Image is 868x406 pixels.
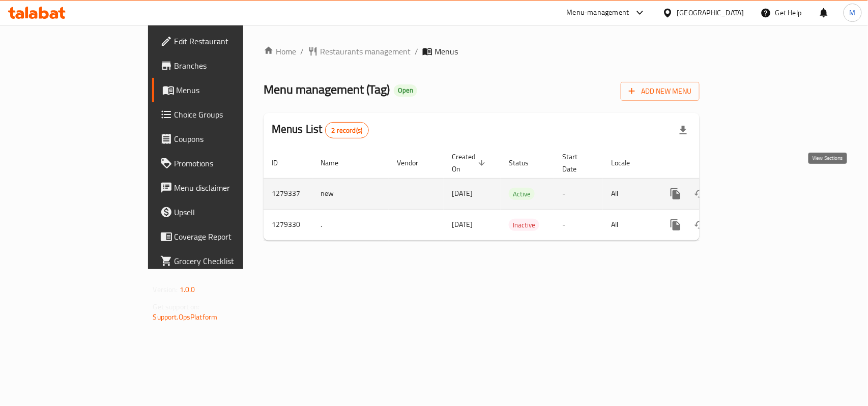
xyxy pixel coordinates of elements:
span: Promotions [175,157,285,169]
span: Add New Menu [629,85,691,98]
a: Support.OpsPlatform [153,310,218,324]
span: Start Date [562,151,591,175]
span: 2 record(s) [326,126,369,135]
span: Vendor [397,157,431,169]
span: Inactive [509,219,539,231]
span: Restaurants management [320,45,411,57]
li: / [415,45,418,57]
div: Open [394,84,417,97]
table: enhanced table [264,148,769,241]
span: 1.0.0 [180,283,195,296]
li: / [300,45,304,57]
a: Branches [152,53,293,78]
span: Open [394,86,417,95]
span: Edit Restaurant [175,35,285,47]
a: Menus [152,78,293,102]
nav: breadcrumb [264,45,700,57]
span: Choice Groups [175,108,285,121]
a: Edit Restaurant [152,29,293,53]
a: Promotions [152,151,293,176]
td: All [603,178,655,209]
span: [DATE] [452,218,473,231]
span: Name [321,157,352,169]
span: Menu disclaimer [175,182,285,194]
a: Restaurants management [308,45,411,57]
span: Active [509,188,535,200]
button: more [663,213,688,237]
th: Actions [655,148,769,179]
div: Menu-management [567,7,629,19]
a: Coverage Report [152,224,293,249]
td: - [554,209,603,240]
span: Branches [175,60,285,72]
span: Get support on: [153,300,200,313]
button: more [663,182,688,206]
h2: Menus List [272,122,369,138]
span: Menus [435,45,458,57]
a: Menu disclaimer [152,176,293,200]
a: Choice Groups [152,102,293,127]
div: Export file [671,118,696,142]
a: Grocery Checklist [152,249,293,273]
td: All [603,209,655,240]
button: Add New Menu [621,82,700,101]
button: Change Status [688,213,712,237]
span: Locale [611,157,643,169]
a: Upsell [152,200,293,224]
a: Coupons [152,127,293,151]
td: new [312,178,389,209]
span: ID [272,157,291,169]
span: [DATE] [452,187,473,200]
span: Menu management ( Tag ) [264,78,390,101]
span: Created On [452,151,488,175]
span: Menus [177,84,285,96]
span: M [850,7,856,18]
span: Status [509,157,542,169]
div: [GEOGRAPHIC_DATA] [677,7,744,18]
span: Coupons [175,133,285,145]
td: - [554,178,603,209]
td: . [312,209,389,240]
div: Total records count [325,122,369,138]
span: Coverage Report [175,230,285,243]
span: Version: [153,283,178,296]
span: Grocery Checklist [175,255,285,267]
span: Upsell [175,206,285,218]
